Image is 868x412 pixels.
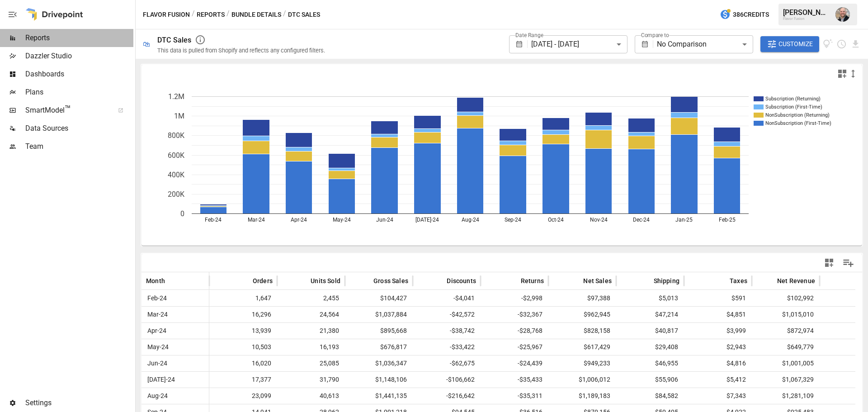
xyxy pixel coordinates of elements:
text: Dec-24 [633,217,650,223]
span: $97,388 [553,290,612,306]
span: 31,790 [282,372,340,388]
span: Reports [25,33,133,43]
span: -$216,642 [417,388,476,404]
label: Compare to [641,31,669,39]
button: Sort [239,275,252,287]
span: -$25,967 [485,339,544,355]
span: -$42,572 [417,307,476,322]
span: May-24 [146,339,170,355]
span: $828,158 [553,323,612,339]
text: 600K [168,151,185,160]
text: Subscription (First-Time) [765,104,822,110]
span: SmartModel [25,105,108,116]
text: Sep-24 [505,217,521,223]
span: 24,564 [282,307,340,322]
button: Sort [570,275,582,287]
span: $3,999 [689,323,747,339]
span: Discounts [447,276,476,285]
span: 23,099 [214,388,273,404]
span: $2,943 [689,339,747,355]
span: $872,974 [756,323,815,339]
span: Plans [25,87,133,98]
button: Manage Columns [838,253,859,273]
button: Customize [760,36,819,52]
span: $1,441,135 [349,388,408,404]
span: $1,067,329 [756,372,815,388]
img: Dustin Jacobson [835,7,850,22]
span: $949,233 [553,355,612,371]
span: Shipping [654,276,679,285]
span: -$38,742 [417,323,476,339]
span: 16,193 [282,339,340,355]
span: $4,851 [689,307,747,322]
span: $46,955 [621,355,679,371]
span: 17,377 [214,372,273,388]
span: Team [25,141,133,152]
button: Download report [850,39,861,49]
text: 1M [174,112,184,120]
span: Mar-24 [146,307,169,322]
span: $102,992 [756,290,815,306]
button: Sort [764,275,776,287]
span: Data Sources [25,123,133,134]
span: -$33,422 [417,339,476,355]
span: ™ [65,104,71,115]
div: DTC Sales [157,36,191,44]
span: 1,647 [214,290,273,306]
button: Bundle Details [231,9,281,20]
span: $104,427 [349,290,408,306]
text: 200K [168,190,185,199]
span: 2,455 [282,290,340,306]
span: $649,779 [756,339,815,355]
text: Apr-24 [291,217,307,223]
span: $4,816 [689,355,747,371]
text: Mar-24 [248,217,265,223]
div: / [192,9,195,20]
span: $5,412 [689,372,747,388]
span: $1,281,109 [756,388,815,404]
svg: A chart. [142,83,855,246]
span: $47,214 [621,307,679,322]
span: Dazzler Studio [25,51,133,62]
span: $1,189,183 [553,388,612,404]
div: / [226,9,230,20]
span: $84,582 [621,388,679,404]
div: / [283,9,286,20]
button: Sort [640,275,653,287]
span: Taxes [730,276,747,285]
span: Net Revenue [777,276,815,285]
span: $1,037,884 [349,307,408,322]
text: Oct-24 [548,217,564,223]
span: Settings [25,398,133,408]
span: $29,408 [621,339,679,355]
span: $1,036,347 [349,355,408,371]
text: 400K [168,170,185,179]
button: View documentation [823,36,833,52]
text: Aug-24 [462,217,479,223]
text: 0 [180,209,184,218]
span: -$2,998 [485,290,544,306]
span: $1,148,106 [349,372,408,388]
span: $7,343 [689,388,747,404]
span: $1,001,005 [756,355,815,371]
span: $1,006,012 [553,372,612,388]
span: -$32,367 [485,307,544,322]
span: 25,085 [282,355,340,371]
span: Customize [778,38,813,50]
text: 800K [168,131,185,140]
span: Feb-24 [146,290,168,306]
span: $40,817 [621,323,679,339]
div: 🛍 [143,40,150,48]
span: -$28,768 [485,323,544,339]
text: Jun-24 [376,217,393,223]
text: NonSubscription (First-Time) [765,120,831,126]
span: Returns [521,276,544,285]
span: Gross Sales [373,276,408,285]
text: 1.2M [168,92,184,101]
div: [DATE] - [DATE] [531,35,627,53]
span: $895,668 [349,323,408,339]
text: Feb-24 [205,217,222,223]
span: $1,015,010 [756,307,815,322]
text: Feb-25 [719,217,736,223]
button: Sort [166,275,179,287]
